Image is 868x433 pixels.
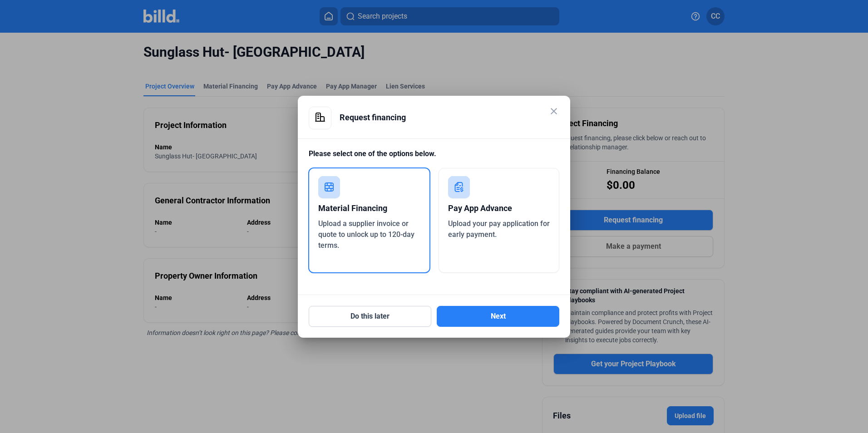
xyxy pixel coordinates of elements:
mat-icon: close [548,106,559,117]
span: Upload a supplier invoice or quote to unlock up to 120-day terms. [318,219,414,250]
div: Pay App Advance [448,198,550,218]
div: Material Financing [318,198,420,218]
div: Request financing [340,107,559,128]
div: Please select one of the options below. [309,148,559,168]
button: Next [437,306,559,327]
span: Upload your pay application for early payment. [448,219,550,239]
button: Do this later [309,306,431,327]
